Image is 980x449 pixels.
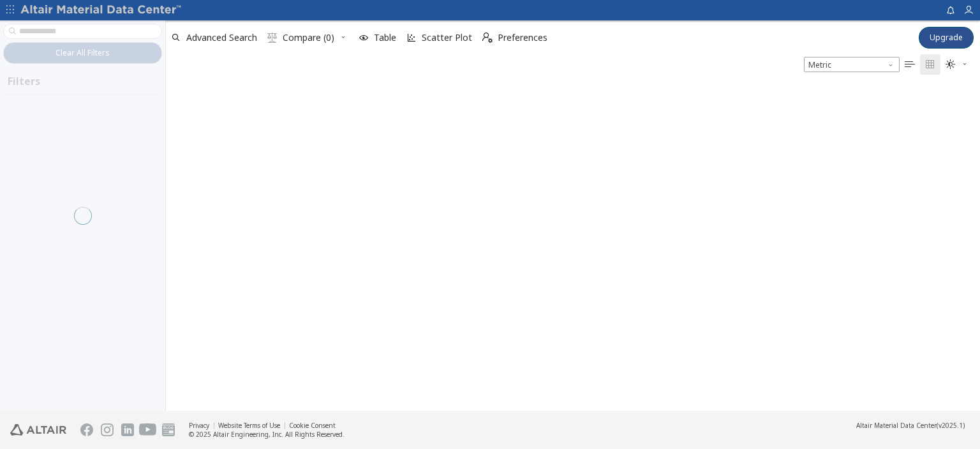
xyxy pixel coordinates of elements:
button: Upgrade [919,27,974,49]
img: Altair Material Data Center [20,4,183,17]
i:  [482,33,493,43]
span: Scatter Plot [422,33,472,42]
div: (v2025.1) [856,421,965,430]
span: Advanced Search [186,33,257,42]
span: Table [374,33,396,42]
button: Tile View [920,54,940,75]
i:  [267,33,278,43]
span: Upgrade [930,33,963,43]
i:  [905,59,915,70]
button: Table View [900,54,920,75]
button: Theme [940,54,974,75]
div: Unit System [804,57,900,72]
a: Privacy [189,421,209,430]
div: © 2025 Altair Engineering, Inc. All Rights Reserved. [189,430,345,439]
a: Cookie Consent [289,421,336,430]
a: Website Terms of Use [218,421,280,430]
span: Compare (0) [283,33,334,42]
img: Altair Engineering [10,424,66,436]
i:  [946,59,956,70]
span: Preferences [498,33,547,42]
i:  [925,59,935,70]
span: Altair Material Data Center [856,421,937,430]
span: Metric [804,57,900,72]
